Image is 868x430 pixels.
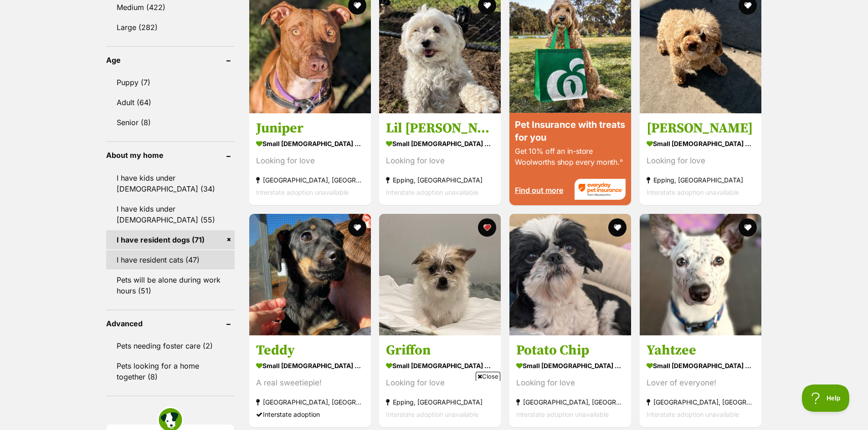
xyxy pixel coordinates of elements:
[608,218,627,237] button: favourite
[647,359,755,372] strong: small [DEMOGRAPHIC_DATA] Dog
[106,113,235,132] a: Senior (8)
[386,188,478,196] span: Interstate adoption unavailable
[386,377,494,389] div: Looking for love
[386,137,494,150] strong: small [DEMOGRAPHIC_DATA] Dog
[647,174,755,186] strong: Epping, [GEOGRAPHIC_DATA]
[256,342,364,359] h3: Teddy
[256,137,364,150] strong: small [DEMOGRAPHIC_DATA] Dog
[478,218,496,237] button: favourite
[348,218,366,237] button: favourite
[640,214,761,335] img: Yahtzee - Jack Russell Terrier x Border Collie x Staffordshire Bull Terrier Dog
[106,151,235,159] header: About my home
[256,174,364,186] strong: [GEOGRAPHIC_DATA], [GEOGRAPHIC_DATA]
[647,410,739,418] span: Interstate adoption unavailable
[647,155,755,167] div: Looking for love
[386,342,494,359] h3: Griffon
[640,335,761,427] a: Yahtzee small [DEMOGRAPHIC_DATA] Dog Lover of everyone! [GEOGRAPHIC_DATA], [GEOGRAPHIC_DATA] Inte...
[106,319,235,328] header: Advanced
[647,120,755,137] h3: [PERSON_NAME]
[386,120,494,137] h3: Lil [PERSON_NAME]
[256,188,349,196] span: Interstate adoption unavailable
[739,218,757,237] button: favourite
[106,73,235,92] a: Puppy (7)
[106,250,235,269] a: I have resident cats (47)
[647,137,755,150] strong: small [DEMOGRAPHIC_DATA] Dog
[256,120,364,137] h3: Juniper
[647,377,755,389] div: Lover of everyone!
[516,342,624,359] h3: Potato Chip
[106,199,235,229] a: I have kids under [DEMOGRAPHIC_DATA] (55)
[516,359,624,372] strong: small [DEMOGRAPHIC_DATA] Dog
[647,396,755,408] strong: [GEOGRAPHIC_DATA], [GEOGRAPHIC_DATA]
[256,359,364,372] strong: small [DEMOGRAPHIC_DATA] Dog
[106,168,235,198] a: I have kids under [DEMOGRAPHIC_DATA] (34)
[106,18,235,37] a: Large (282)
[386,174,494,186] strong: Epping, [GEOGRAPHIC_DATA]
[256,408,364,420] div: Interstate adoption
[256,396,364,408] strong: [GEOGRAPHIC_DATA], [GEOGRAPHIC_DATA]
[640,113,761,205] a: [PERSON_NAME] small [DEMOGRAPHIC_DATA] Dog Looking for love Epping, [GEOGRAPHIC_DATA] Interstate ...
[476,372,500,381] span: Close
[106,356,235,386] a: Pets looking for a home together (8)
[106,56,235,64] header: Age
[386,359,494,372] strong: small [DEMOGRAPHIC_DATA] Dog
[106,93,235,112] a: Adult (64)
[647,342,755,359] h3: Yahtzee
[256,377,364,389] div: A real sweetiepie!
[802,384,850,412] iframe: Help Scout Beacon - Open
[386,155,494,167] div: Looking for love
[256,155,364,167] div: Looking for love
[516,377,624,389] div: Looking for love
[268,384,600,425] iframe: Advertisement
[249,335,371,427] a: Teddy small [DEMOGRAPHIC_DATA] Dog A real sweetiepie! [GEOGRAPHIC_DATA], [GEOGRAPHIC_DATA] Inters...
[509,214,631,335] img: Potato Chip - Maltese Dog
[106,270,235,300] a: Pets will be alone during work hours (51)
[379,214,501,335] img: Griffon - Maltese x Shih Tzu Dog
[106,336,235,355] a: Pets needing foster care (2)
[647,188,739,196] span: Interstate adoption unavailable
[249,214,371,335] img: Teddy - Dachshund Dog
[379,113,501,205] a: Lil [PERSON_NAME] small [DEMOGRAPHIC_DATA] Dog Looking for love Epping, [GEOGRAPHIC_DATA] Interst...
[249,113,371,205] a: Juniper small [DEMOGRAPHIC_DATA] Dog Looking for love [GEOGRAPHIC_DATA], [GEOGRAPHIC_DATA] Inters...
[106,230,235,249] a: I have resident dogs (71)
